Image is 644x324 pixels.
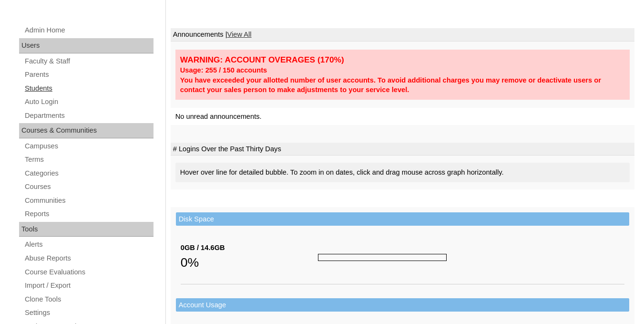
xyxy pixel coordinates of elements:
div: WARNING: ACCOUNT OVERAGES (170%) [180,54,625,65]
a: Courses [24,181,153,193]
a: Reports [24,208,153,220]
a: Clone Tools [24,293,153,305]
a: Course Evaluations [24,266,153,278]
a: Categories [24,167,153,179]
a: Terms [24,154,153,166]
div: 0% [181,253,318,272]
a: Departments [24,110,153,122]
a: Campuses [24,140,153,152]
strong: Usage: 255 / 150 accounts [180,66,267,74]
div: Courses & Communities [19,123,153,138]
a: Communities [24,195,153,207]
td: Announcements | [171,28,634,42]
div: You have exceeded your allotted number of user accounts. To avoid additional charges you may remo... [180,75,625,95]
div: Tools [19,222,153,237]
a: Students [24,83,153,94]
a: Alerts [24,239,153,251]
a: Settings [24,307,153,319]
a: Auto Login [24,96,153,108]
td: No unread announcements. [171,108,634,125]
td: Account Usage [176,298,629,312]
div: 0GB / 14.6GB [181,243,318,253]
div: Hover over line for detailed bubble. To zoom in on dates, click and drag mouse across graph horiz... [175,163,630,182]
a: Faculty & Staff [24,55,153,67]
div: Users [19,38,153,53]
td: Disk Space [176,212,629,226]
a: Parents [24,69,153,81]
a: View All [227,31,252,38]
a: Abuse Reports [24,252,153,264]
td: # Logins Over the Past Thirty Days [171,143,634,156]
a: Import / Export [24,280,153,292]
a: Admin Home [24,24,153,36]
